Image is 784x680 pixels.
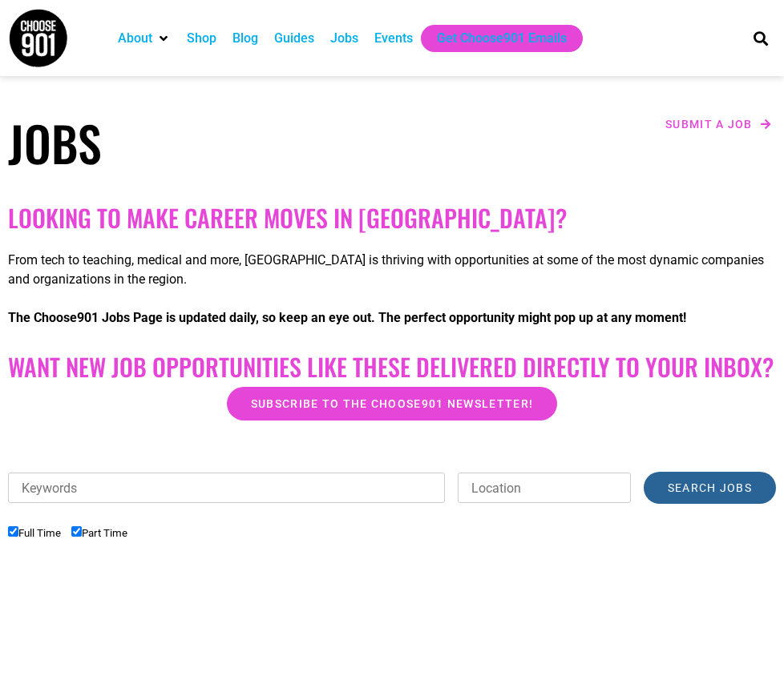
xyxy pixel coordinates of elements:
a: Shop [187,29,216,48]
a: Submit a job [661,114,776,135]
input: Location [458,473,630,503]
span: Submit a job [665,119,753,130]
nav: Main nav [110,25,731,52]
label: Full Time [8,527,61,539]
a: About [118,29,152,48]
h2: Want New Job Opportunities like these Delivered Directly to your Inbox? [8,352,776,381]
input: Part Time [71,526,82,537]
input: Keywords [8,473,445,503]
strong: The Choose901 Jobs Page is updated daily, so keep an eye out. The perfect opportunity might pop u... [8,310,686,325]
a: Events [374,29,413,48]
div: About [110,25,179,52]
a: Blog [232,29,258,48]
a: Get Choose901 Emails [437,29,567,48]
input: Full Time [8,526,18,537]
a: Guides [274,29,314,48]
p: From tech to teaching, medical and more, [GEOGRAPHIC_DATA] is thriving with opportunities at some... [8,251,776,289]
a: Subscribe to the Choose901 newsletter! [227,387,557,420]
input: Search Jobs [644,472,776,504]
h2: Looking to make career moves in [GEOGRAPHIC_DATA]? [8,203,776,232]
h1: Jobs [8,114,384,171]
span: Subscribe to the Choose901 newsletter! [251,398,533,409]
a: Jobs [330,29,358,48]
label: Part Time [71,527,127,539]
div: Search [748,25,774,51]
